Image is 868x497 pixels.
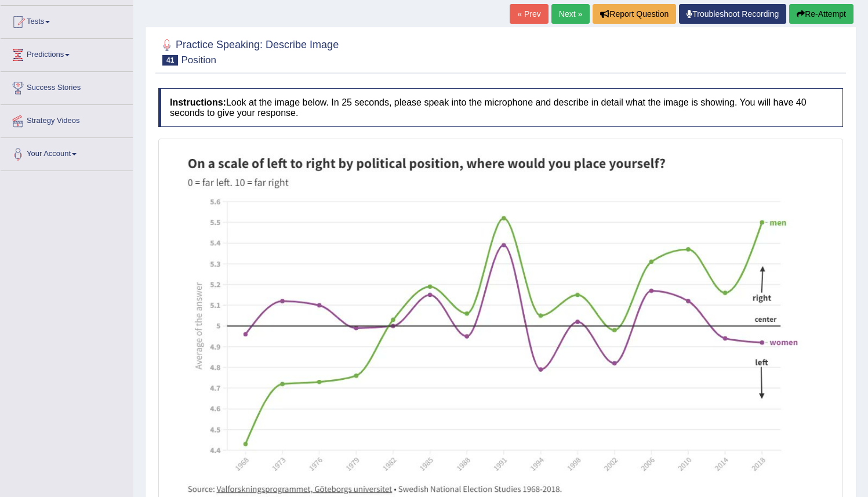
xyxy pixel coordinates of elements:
[162,55,178,66] span: 41
[1,6,133,35] a: Tests
[158,37,339,66] h2: Practice Speaking: Describe Image
[510,4,548,24] a: « Prev
[789,4,854,24] button: Re-Attempt
[181,55,216,66] small: Position
[1,72,133,101] a: Success Stories
[158,88,843,127] h4: Look at the image below. In 25 seconds, please speak into the microphone and describe in detail w...
[679,4,786,24] a: Troubleshoot Recording
[593,4,676,24] button: Report Question
[1,138,133,167] a: Your Account
[551,4,590,24] a: Next »
[1,105,133,134] a: Strategy Videos
[1,39,133,68] a: Predictions
[170,97,226,107] b: Instructions:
